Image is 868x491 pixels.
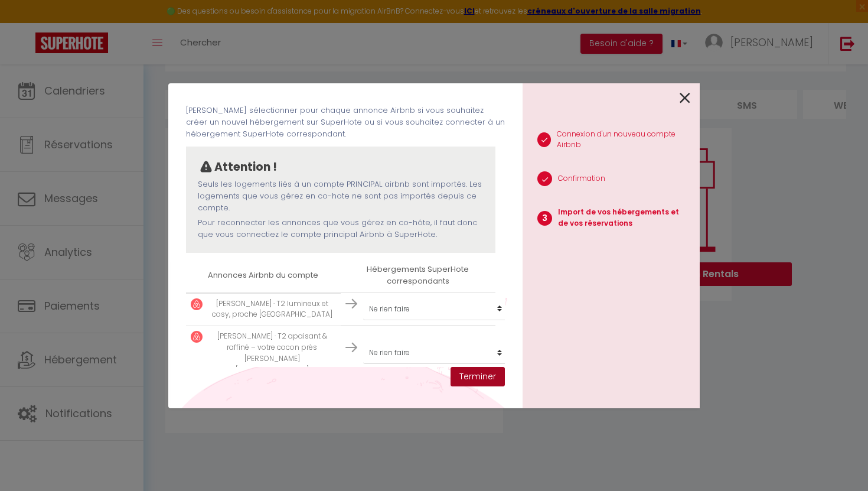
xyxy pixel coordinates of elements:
[186,259,341,292] th: Annonces Airbnb du compte
[186,105,505,141] p: [PERSON_NAME] sélectionner pour chaque annonce Airbnb si vous souhaitez créer un nouvel hébergeme...
[557,129,690,151] p: Connexion d'un nouveau compte Airbnb
[214,158,277,176] p: Attention !
[198,217,484,241] p: Pour reconnecter les annonces que vous gérez en co-hôte, il faut donc que vous connectiez le comp...
[9,5,45,40] button: Ouvrir le widget de chat LiveChat
[208,331,336,375] p: [PERSON_NAME] · T2 apaisant & raffiné – votre cocon près [PERSON_NAME][GEOGRAPHIC_DATA]
[208,298,336,321] p: [PERSON_NAME] · T2 lumineux et cosy, proche [GEOGRAPHIC_DATA]
[451,367,505,387] button: Terminer
[558,207,690,229] p: Import de vos hébergements et de vos réservations
[198,178,484,214] p: Seuls les logements liés à un compte PRINCIPAL airbnb sont importés. Les logements que vous gérez...
[341,259,495,292] th: Hébergements SuperHote correspondants
[537,211,552,226] span: 3
[558,173,605,184] p: Confirmation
